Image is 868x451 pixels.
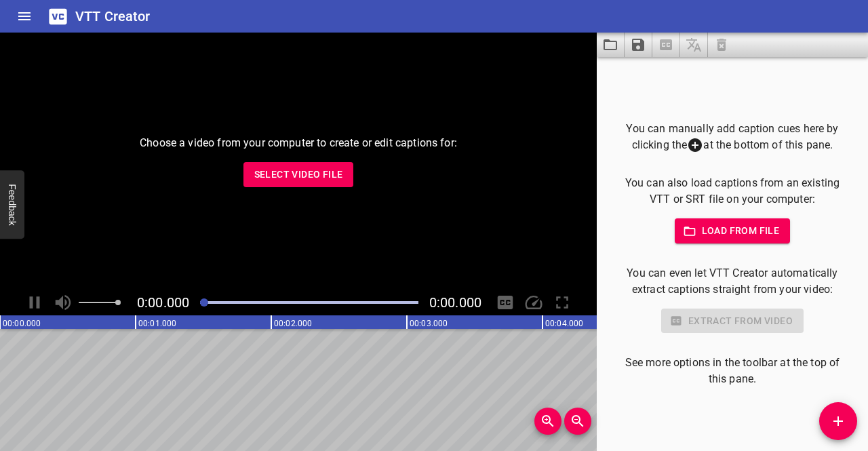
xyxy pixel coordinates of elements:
svg: Save captions to file [630,37,646,53]
button: Load from file [675,218,791,243]
text: 00:03.000 [410,319,448,328]
text: 00:04.000 [545,319,583,328]
span: Select a video in the pane to the left, then you can automatically extract captions. [652,33,680,57]
div: Playback Speed [521,290,547,315]
h6: VTT Creator [75,5,151,27]
button: Zoom In [534,408,561,435]
p: See more options in the toolbar at the top of this pane. [618,355,846,387]
text: 00:01.000 [138,319,176,328]
button: Zoom Out [564,408,591,435]
button: Select Video File [243,162,354,187]
text: 00:02.000 [274,319,312,328]
svg: Load captions from file [602,37,618,53]
p: You can manually add caption cues here by clicking the at the bottom of this pane. [618,121,846,154]
button: Add Cue [819,402,857,440]
p: You can also load captions from an existing VTT or SRT file on your computer: [618,175,846,208]
div: Play progress [200,301,418,304]
span: Video Duration [429,294,481,311]
button: Save captions to file [625,33,652,57]
span: Load from file [686,222,780,239]
span: Add some captions below, then you can translate them. [680,33,708,57]
div: Hide/Show Captions [492,290,518,315]
button: Load captions from file [597,33,625,57]
div: Select a video in the pane to the left to use this feature [618,309,846,334]
p: You can even let VTT Creator automatically extract captions straight from your video: [618,265,846,298]
span: Select Video File [254,166,343,183]
span: Current Time [137,294,189,311]
text: 00:00.000 [3,319,41,328]
p: Choose a video from your computer to create or edit captions for: [140,135,457,151]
